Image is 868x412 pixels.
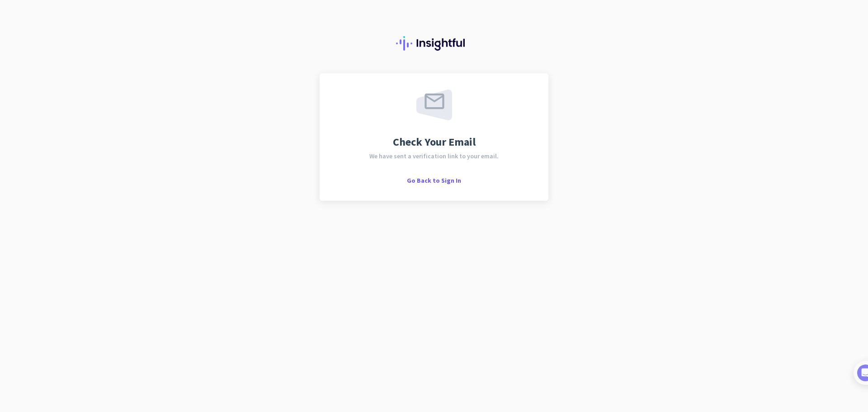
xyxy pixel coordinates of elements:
[407,176,461,185] span: Go Back to Sign In
[369,153,499,159] span: We have sent a verification link to your email.
[416,90,452,120] img: email-sent
[396,36,472,51] img: Insightful
[393,137,476,147] span: Check Your Email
